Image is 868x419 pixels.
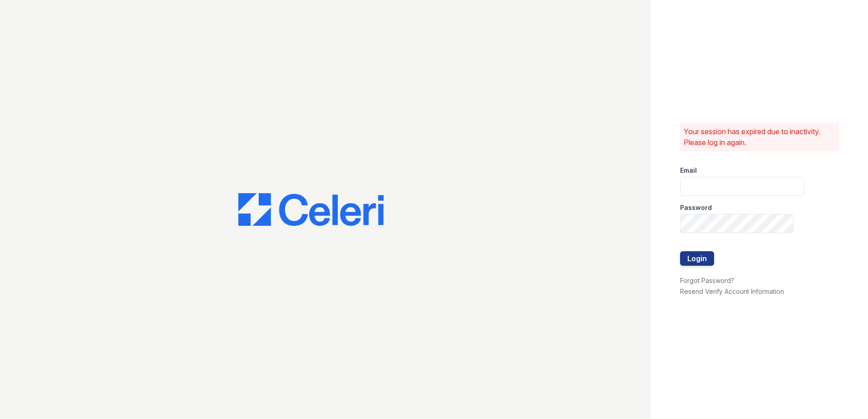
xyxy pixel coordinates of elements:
[680,277,734,284] a: Forgot Password?
[680,166,697,175] label: Email
[680,203,712,212] label: Password
[238,193,384,226] img: CE_Logo_Blue-a8612792a0a2168367f1c8372b55b34899dd931a85d93a1a3d3e32e68fde9ad4.png
[680,251,714,266] button: Login
[684,126,835,148] p: Your session has expired due to inactivity. Please log in again.
[680,287,784,295] a: Resend Verify Account Information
